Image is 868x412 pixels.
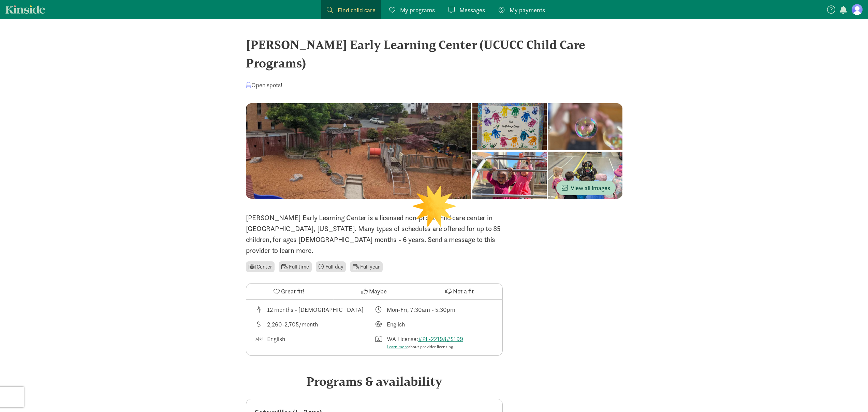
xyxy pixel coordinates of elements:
div: Languages taught [374,320,494,329]
span: Messages [459,5,485,15]
span: My payments [510,5,545,15]
li: Center [246,261,275,272]
p: [PERSON_NAME] Early Learning Center is a licensed non-profit child care center in [GEOGRAPHIC_DAT... [246,212,503,256]
span: Find child care [338,5,376,15]
div: [PERSON_NAME] Early Learning Center (UCUCC Child Care Programs) [246,35,622,72]
a: #PL-22198#5199 [418,335,463,343]
div: Class schedule [374,305,494,314]
div: License number [374,334,494,350]
button: View all images [556,181,616,195]
button: Great fit! [246,284,332,299]
div: Age range for children that this provider cares for [254,305,374,314]
button: Maybe [332,284,417,299]
span: View all images [562,183,610,193]
div: 12 months - [DEMOGRAPHIC_DATA] [267,305,364,314]
div: 2,260-2,705/month [267,320,318,329]
button: Not a fit [417,284,502,299]
div: WA License: [387,334,466,350]
div: English [387,320,405,329]
div: Average tuition for this program [254,320,374,329]
div: Mon-Fri, 7:30am - 5:30pm [387,305,455,314]
div: Open spots! [246,80,282,90]
span: My programs [400,5,435,15]
span: Great fit! [281,287,304,296]
li: Full time [279,261,311,272]
li: Full day [316,261,346,272]
a: Kinside [5,5,45,14]
span: Not a fit [453,287,474,296]
div: Languages spoken [254,334,374,350]
div: Programs & availability [246,372,503,391]
li: Full year [350,261,382,272]
div: about provider licensing. [387,344,466,350]
span: Maybe [369,287,387,296]
div: English [267,334,285,350]
a: Learn more [387,344,408,350]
